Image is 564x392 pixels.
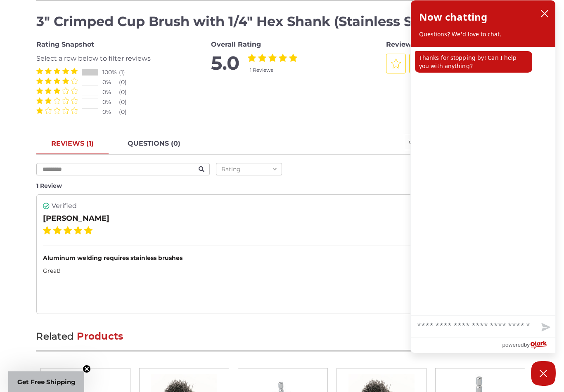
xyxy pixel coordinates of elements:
label: 3 Stars [54,78,60,84]
h4: 3" Crimped Cup Brush with 1/4" Hex Shank (Stainless Steel) Reviews [36,12,527,31]
span: powered [502,340,524,350]
label: 1 Star [43,226,51,234]
div: Review this Product [386,40,528,50]
span: 5.0 [211,54,239,74]
span: Verified [52,201,77,211]
button: WRITE A REVIEW [404,134,464,150]
div: (0) [119,88,135,97]
button: Rating [216,163,282,175]
label: 2 Stars [45,78,52,84]
span: Related [36,331,74,342]
p: Thanks for stopping by! Can I help you with anything? [415,51,532,73]
label: 4 Stars [74,226,82,234]
label: 1 Star [248,54,256,62]
p: Questions? We'd love to chat. [419,30,547,38]
label: 5 Stars [84,226,92,234]
div: (1) [119,68,135,77]
label: 5 Stars [71,87,78,94]
label: 1 Star [36,87,43,94]
h2: Now chatting [419,9,487,25]
label: 4 Stars [62,97,69,104]
label: 3 Stars [268,54,277,62]
label: 2 Stars [45,97,52,104]
div: 1 Review [36,182,527,190]
div: (0) [119,108,135,116]
label: 2 Stars [45,107,52,114]
label: 1 Star [36,97,43,104]
label: 3 Stars [54,87,60,94]
label: 3 Stars [54,97,60,104]
div: 0% [102,78,119,87]
label: 2 Stars [258,54,266,62]
span: Get Free Shipping [17,378,76,386]
button: Send message [535,318,555,337]
label: 5 Stars [71,97,78,104]
label: 2 Stars [45,68,52,74]
div: 0% [102,98,119,106]
label: 5 Stars [71,107,78,114]
label: 5 Stars [71,68,78,74]
label: 3 Stars [64,226,72,234]
a: REVIEWS (1) [36,134,109,154]
label: 5 Stars [289,54,297,62]
label: 2 Stars [45,87,52,94]
a: QUESTIONS (0) [113,134,195,154]
label: 4 Stars [279,54,287,62]
div: 0% [102,88,119,97]
span: 1 Reviews [250,67,273,73]
label: 4 Stars [62,68,69,74]
div: [PERSON_NAME] [43,213,109,224]
span: by [524,340,530,350]
span: WRITE A REVIEW [408,138,459,146]
span: Great! [43,267,61,274]
span: Rating [221,165,241,173]
label: 1 Star [36,68,43,74]
label: 5 Stars [71,78,78,84]
button: Close Chatbox [531,361,556,386]
label: 4 Stars [62,78,69,84]
a: Powered by Olark [502,338,555,353]
div: Select a row below to filter reviews [36,54,178,64]
div: Aluminum welding requires stainless brushes [43,254,521,262]
label: 4 Stars [62,107,69,114]
label: 2 Stars [53,226,62,234]
div: 0% [102,108,119,116]
div: Get Free ShippingClose teaser [8,371,84,392]
div: (0) [119,78,135,87]
div: Overall Rating [211,40,353,50]
label: 3 Stars [54,68,60,74]
label: 1 Star [36,107,43,114]
button: close chatbox [538,7,551,20]
label: 3 Stars [54,107,60,114]
div: Rating Snapshot [36,40,178,50]
i: Verified user [43,203,50,209]
label: 1 Star [36,78,43,84]
div: chat [411,47,555,315]
div: (0) [119,98,135,106]
span: Products [77,331,123,342]
div: 100% [102,68,119,77]
button: Close teaser [83,365,91,373]
label: 4 Stars [62,87,69,94]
